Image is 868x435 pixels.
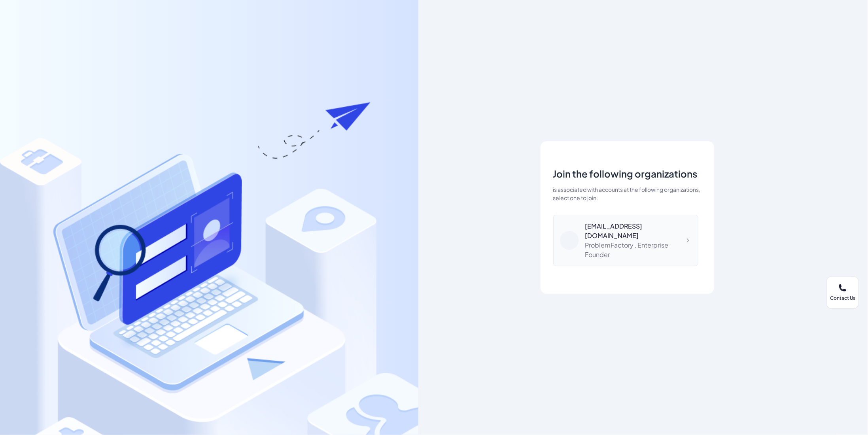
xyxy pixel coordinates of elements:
[827,277,859,308] button: Contact Us
[553,166,702,181] div: Join the following organizations
[830,295,855,301] div: Contact Us
[585,221,692,240] div: [EMAIL_ADDRESS][DOMAIN_NAME]
[553,186,701,201] span: is associated with accounts at the following organizations, select one to join.
[585,240,692,259] div: ProblemFactory , Enterprise Founder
